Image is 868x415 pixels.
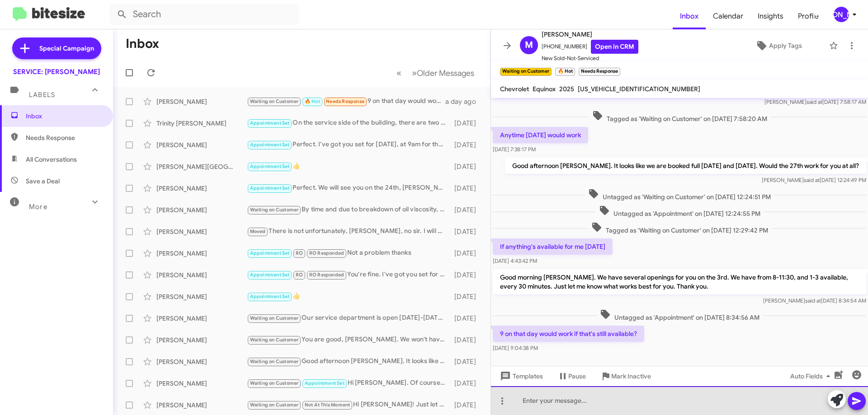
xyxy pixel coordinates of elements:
div: [DATE] [450,401,483,410]
span: Appointment Set [250,163,290,169]
div: [PERSON_NAME] [156,270,247,280]
div: Perfect. We will see you on the 24th, [PERSON_NAME]. Thank you and have a wonderful day, sir. [247,183,450,193]
div: [PERSON_NAME] [156,205,247,214]
div: SERVICE: [PERSON_NAME] [13,67,100,76]
div: 👍 [247,161,450,172]
div: [DATE] [450,227,483,236]
span: [DATE] 7:38:17 PM [493,146,536,153]
span: Inbox [26,112,103,121]
span: All Conversations [26,155,77,164]
span: Waiting on Customer [250,98,299,104]
span: Tagged as 'Waiting on Customer' on [DATE] 7:58:20 AM [589,110,771,123]
span: More [29,203,47,211]
a: Open in CRM [591,40,638,54]
div: There is not unfortunately, [PERSON_NAME], no sir. I will update your profile on here and mark as... [247,226,450,237]
span: Calendar [706,3,750,29]
div: Good afternoon [PERSON_NAME]. It looks like you bought your [US_STATE] pre-loved from us, so your... [247,356,450,367]
span: Tagged as 'Waiting on Customer' on [DATE] 12:29:42 PM [588,222,772,235]
span: Templates [498,368,543,384]
span: Appointment Set [250,272,290,278]
button: Mark Inactive [593,368,658,384]
div: On the service side of the building, there are two large bay doors. You can just pull through the... [247,118,450,128]
button: Next [406,64,480,82]
button: Apply Tags [732,37,825,54]
div: 9 on that day would work if that's still available? [247,96,445,107]
span: [US_VEHICLE_IDENTIFICATION_NUMBER] [578,85,700,93]
div: a day ago [445,97,483,106]
span: Untagged as 'Appointment' on [DATE] 8:34:56 AM [596,309,763,322]
span: Waiting on Customer [250,380,299,386]
div: [DATE] [450,292,483,301]
div: [PERSON_NAME] [156,379,247,388]
div: [DATE] [450,336,483,345]
span: RO [296,250,303,256]
div: [DATE] [450,140,483,149]
span: Auto Fields [790,368,834,384]
p: If anything's available for me [DATE] [493,238,613,255]
a: Profile [791,3,826,29]
div: [PERSON_NAME] [834,7,849,22]
span: RO Responded [309,250,344,256]
p: 9 on that day would work if that's still available? [493,326,644,342]
nav: Page navigation example [392,64,480,82]
span: Chevrolet [500,85,529,93]
span: [DATE] 4:43:42 PM [493,257,537,264]
small: 🔥 Hot [555,68,575,76]
span: Not At This Moment [305,402,350,408]
button: Pause [550,368,593,384]
span: Insights [750,3,791,29]
span: Appointment Set [250,185,290,191]
div: [DATE] [450,119,483,128]
div: [PERSON_NAME] [156,336,247,345]
div: [PERSON_NAME] [156,184,247,193]
p: Good afternoon [PERSON_NAME]. It looks like we are booked full [DATE] and [DATE]. Would the 27th ... [505,158,866,174]
span: Appointment Set [305,380,344,386]
input: Search [109,4,299,25]
div: You're fine. I've got you set for [DATE] at 11:30am, [PERSON_NAME]. And this will be a free oil c... [247,270,450,280]
div: [PERSON_NAME] [156,249,247,258]
span: Labels [29,91,55,99]
div: Perfect. I've got you set for [DATE], at 9am for that first of two free visits. Thank y'all and h... [247,140,450,150]
span: [PERSON_NAME] [DATE] 7:58:17 AM [764,98,866,105]
div: [PERSON_NAME][GEOGRAPHIC_DATA] [156,162,247,171]
div: [PERSON_NAME] [156,227,247,236]
div: By time and due to breakdown of oil viscosity, I would get it changed just within the next month ... [247,205,450,215]
div: [PERSON_NAME] [156,401,247,410]
span: Apply Tags [769,37,802,54]
div: [DATE] [450,357,483,366]
div: [DATE] [450,205,483,214]
span: M [525,38,533,52]
div: Hi [PERSON_NAME]! Just let us know when you are ready and we will get you scheduled. We've been s... [247,400,450,410]
span: RO Responded [309,272,344,278]
a: Inbox [673,3,706,29]
span: [PERSON_NAME] [DATE] 12:24:49 PM [762,177,866,183]
div: Not a problem thanks [247,248,450,258]
p: Good morning [PERSON_NAME]. We have several openings for you on the 3rd. We have from 8-11:30, an... [493,269,866,294]
a: Special Campaign [12,37,101,59]
small: Waiting on Customer [500,68,552,76]
span: Older Messages [417,68,474,78]
span: « [396,67,401,79]
span: Needs Response [26,133,103,142]
span: Appointment Set [250,294,290,299]
span: » [412,67,417,79]
div: [PERSON_NAME] [156,357,247,366]
div: [DATE] [450,162,483,171]
div: Trinity [PERSON_NAME] [156,119,247,128]
span: Appointment Set [250,142,290,148]
span: [DATE] 9:04:38 PM [493,345,538,351]
span: Mark Inactive [611,368,651,384]
span: [PERSON_NAME] [DATE] 8:34:54 AM [763,297,866,304]
span: said at [804,177,820,183]
div: Our service department is open [DATE]-[DATE], 730-530 and Saturdays from 8-3. We are booking into... [247,313,450,323]
button: Templates [491,368,550,384]
div: You are good, [PERSON_NAME]. We won't have anything [DATE], but we will have several openings [DA... [247,335,450,345]
div: [PERSON_NAME] [156,314,247,323]
span: Pause [568,368,586,384]
h1: Inbox [126,37,159,51]
div: [DATE] [450,314,483,323]
span: said at [805,297,821,304]
span: 2025 [559,85,574,93]
button: [PERSON_NAME] [826,7,858,22]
